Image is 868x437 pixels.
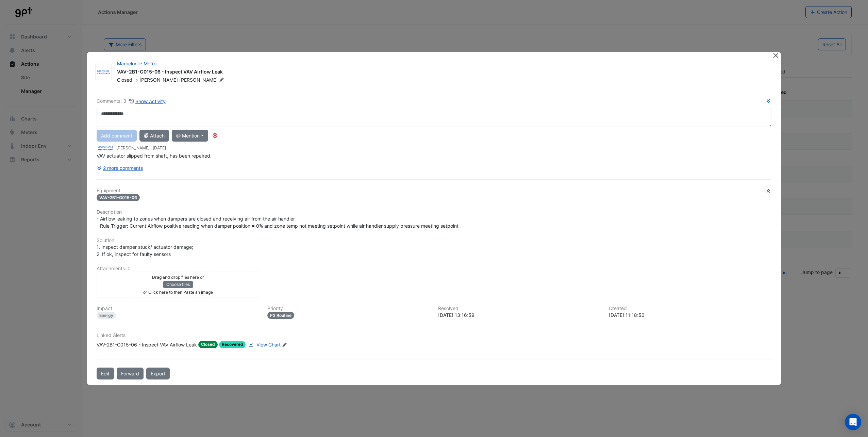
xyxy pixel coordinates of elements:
button: Show Activity [129,97,166,105]
span: [PERSON_NAME] [139,77,178,83]
a: Export [146,368,170,379]
h6: Priority [267,306,430,311]
div: VAV-2B1-G015-06 - Inspect VAV Airflow Leak [97,341,197,348]
h6: Created [609,306,771,311]
h6: Description [97,209,771,215]
button: Attach [139,130,169,142]
div: Tooltip anchor [212,132,218,139]
button: 2 more comments [97,162,143,174]
a: View Chart [247,341,280,348]
small: Drag and drop files here or [152,275,204,280]
span: -> [134,77,138,83]
h6: Solution [97,238,771,243]
button: Choose files [163,281,193,288]
h6: Resolved [438,306,601,311]
div: P3 Routine [267,312,294,319]
div: Comments: 3 [97,97,166,105]
button: Forward [117,368,144,379]
span: VAV-2B1-G015-06 [97,194,140,201]
div: Open Intercom Messenger [845,414,861,430]
small: [PERSON_NAME]​ - [116,145,166,151]
a: Marrickville Metro [117,61,156,66]
div: [DATE] 11:18:50 [609,311,771,319]
h6: Impact [97,306,259,311]
button: Edit [97,368,114,379]
img: Grosvenor Engineering [96,69,111,76]
button: Close [772,52,780,59]
div: [DATE] 13:16:59 [438,311,601,319]
span: Closed [117,77,132,83]
span: 2025-10-01 13:16:59 [153,145,166,150]
span: View Chart [256,342,281,347]
h6: Attachments: 0 [97,266,771,272]
small: or Click here to then Paste an image [143,290,213,295]
fa-icon: Edit Linked Alerts [282,342,287,347]
h6: Linked Alerts [97,333,771,338]
span: VAV actuator slipped from shaft, has been repaired. [97,153,212,159]
div: Energy [97,312,116,319]
span: - Airflow leaking to zones when dampers are closed and receiving air from the air handler - Rule ... [97,216,458,229]
span: Closed [198,341,218,348]
div: VAV-2B1-G015-06 - Inspect VAV Airflow Leak [117,68,765,77]
span: 1. Inspect damper stuck/ actuator damage; 2. If ok, inspect for faulty sensors [97,244,193,257]
button: @ Mention [172,130,208,142]
span: [PERSON_NAME]​ [179,77,226,83]
h6: Equipment [97,188,771,194]
span: Recovered [219,341,246,348]
img: Grosvenor Engineering [97,145,114,152]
